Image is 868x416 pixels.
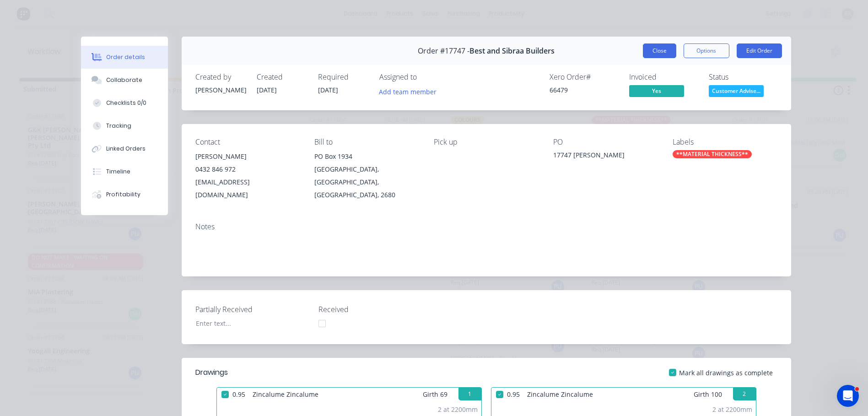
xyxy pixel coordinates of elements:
div: Status [709,73,777,81]
button: Options [684,43,729,58]
button: Customer Advise... [709,85,764,99]
button: Checklists 0/0 [81,92,168,114]
div: Checklists 0/0 [106,99,146,107]
button: Tracking [81,114,168,137]
span: Mark all drawings as complete [679,368,773,378]
button: Close [643,43,676,58]
div: PO Box 1934 [314,150,419,163]
div: 66479 [550,85,618,95]
button: 2 [733,388,756,400]
div: PO [553,138,658,146]
span: Zincalume Zincalume [523,388,597,401]
div: Linked Orders [106,145,146,153]
div: Labels [673,138,777,146]
div: Created by [195,73,246,81]
span: 0.95 [503,388,523,401]
div: [GEOGRAPHIC_DATA], [GEOGRAPHIC_DATA], [GEOGRAPHIC_DATA], 2680 [314,163,419,201]
div: [PERSON_NAME] [195,85,246,95]
div: Order details [106,53,145,61]
div: Xero Order # [550,73,618,81]
span: Best and Sibraa Builders [469,47,555,55]
button: Timeline [81,160,168,183]
div: Assigned to [379,73,471,81]
div: Invoiced [629,73,698,81]
div: Contact [195,138,300,146]
button: Collaborate [81,69,168,92]
div: 0432 846 972 [195,163,300,176]
div: [EMAIL_ADDRESS][DOMAIN_NAME] [195,176,300,201]
div: 17747 [PERSON_NAME] [553,150,658,163]
div: PO Box 1934[GEOGRAPHIC_DATA], [GEOGRAPHIC_DATA], [GEOGRAPHIC_DATA], 2680 [314,150,419,201]
div: **MATERIAL THICKNESS** [673,150,752,158]
div: Created [257,73,307,81]
span: Order #17747 - [418,47,469,55]
div: Drawings [195,367,228,378]
span: [DATE] [257,86,277,94]
div: Pick up [434,138,539,146]
div: Timeline [106,167,130,176]
label: Received [318,304,433,315]
span: Zincalume Zincalume [249,388,322,401]
span: Girth 69 [423,388,447,401]
div: Profitability [106,190,140,199]
button: Profitability [81,183,168,206]
button: Add team member [379,85,442,97]
div: [PERSON_NAME] [195,150,300,163]
div: 2 at 2200mm [438,405,478,414]
button: Edit Order [737,43,782,58]
div: Notes [195,222,777,231]
span: [DATE] [318,86,338,94]
span: Yes [629,85,684,97]
button: Order details [81,46,168,69]
div: Bill to [314,138,419,146]
label: Partially Received [195,304,310,315]
span: Customer Advise... [709,85,764,97]
button: 1 [458,388,481,400]
button: Linked Orders [81,137,168,160]
div: [PERSON_NAME]0432 846 972[EMAIL_ADDRESS][DOMAIN_NAME] [195,150,300,201]
div: 2 at 2200mm [712,405,752,414]
div: Required [318,73,368,81]
iframe: Intercom live chat [837,385,859,407]
div: Tracking [106,122,131,130]
div: Collaborate [106,76,142,84]
span: Girth 100 [694,388,722,401]
span: 0.95 [229,388,249,401]
button: Add team member [374,85,441,97]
